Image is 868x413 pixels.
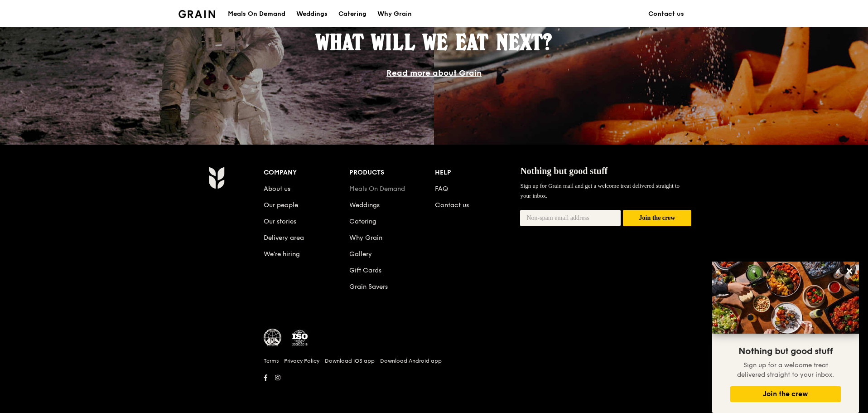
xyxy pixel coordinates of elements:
[338,0,366,28] div: Catering
[349,218,376,225] a: Catering
[643,0,690,28] a: Contact us
[264,329,282,347] img: MUIS Halal Certified
[386,68,482,78] a: Read more about Grain
[264,234,304,242] a: Delivery area
[737,361,834,379] span: Sign up for a welcome treat delivered straight to your inbox.
[712,262,859,334] img: DSC07876-Edit02-Large.jpeg
[284,357,319,364] a: Privacy Policy
[264,357,279,364] a: Terms
[173,384,695,391] h6: Revision
[435,185,448,193] a: FAQ
[520,182,680,199] span: Sign up for Grain mail and get a welcome treat delivered straight to your inbox.
[349,201,380,209] a: Weddings
[377,0,412,28] div: Why Grain
[842,264,857,278] button: Close
[333,0,372,28] a: Catering
[349,267,381,274] a: Gift Cards
[264,166,349,179] div: Company
[325,357,375,364] a: Download iOS app
[730,386,841,402] button: Join the crew
[291,329,309,347] img: ISO Certified
[208,166,224,189] img: Grain
[380,357,442,364] a: Download Android app
[520,210,621,226] input: Non-spam email address
[349,166,435,179] div: Products
[178,10,215,18] img: Grain
[623,210,691,227] button: Join the crew
[291,0,333,28] a: Weddings
[264,185,290,193] a: About us
[228,0,285,28] div: Meals On Demand
[349,283,388,291] a: Grain Savers
[264,250,300,258] a: We’re hiring
[264,201,298,209] a: Our people
[349,185,405,193] a: Meals On Demand
[738,346,833,357] span: Nothing but good stuff
[349,250,372,258] a: Gallery
[520,166,608,176] span: Nothing but good stuff
[296,0,328,28] div: Weddings
[435,201,469,209] a: Contact us
[316,29,552,55] span: What will we eat next?
[372,0,417,28] a: Why Grain
[435,166,521,179] div: Help
[264,218,296,225] a: Our stories
[349,234,382,242] a: Why Grain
